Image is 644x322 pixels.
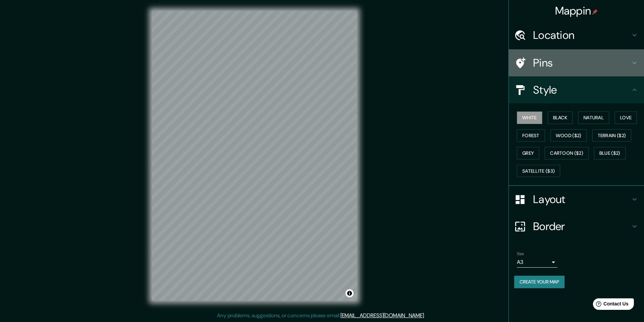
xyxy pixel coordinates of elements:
[517,147,539,159] button: Grey
[509,186,644,213] div: Layout
[615,112,637,124] button: Love
[533,83,630,97] h4: Style
[425,312,426,320] div: .
[550,129,587,142] button: Wood ($2)
[345,289,354,297] button: Toggle attribution
[514,276,565,288] button: Create your map
[592,129,631,142] button: Terrain ($2)
[517,251,524,257] label: Size
[533,28,630,42] h4: Location
[517,165,560,177] button: Satellite ($3)
[517,129,545,142] button: Forest
[545,147,589,159] button: Cartoon ($2)
[578,112,609,124] button: Natural
[217,312,425,320] p: Any problems, suggestions, or concerns please email .
[509,76,644,103] div: Style
[509,49,644,76] div: Pins
[594,147,626,159] button: Blue ($2)
[509,22,644,49] div: Location
[152,11,357,301] canvas: Map
[555,4,598,18] h4: Mappin
[548,112,573,124] button: Black
[517,112,542,124] button: White
[533,220,630,233] h4: Border
[533,56,630,70] h4: Pins
[584,296,637,315] iframe: Help widget launcher
[509,213,644,240] div: Border
[592,9,598,15] img: pin-icon.png
[517,257,557,268] div: A3
[340,312,424,319] a: [EMAIL_ADDRESS][DOMAIN_NAME]
[426,312,427,320] div: .
[533,193,630,206] h4: Layout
